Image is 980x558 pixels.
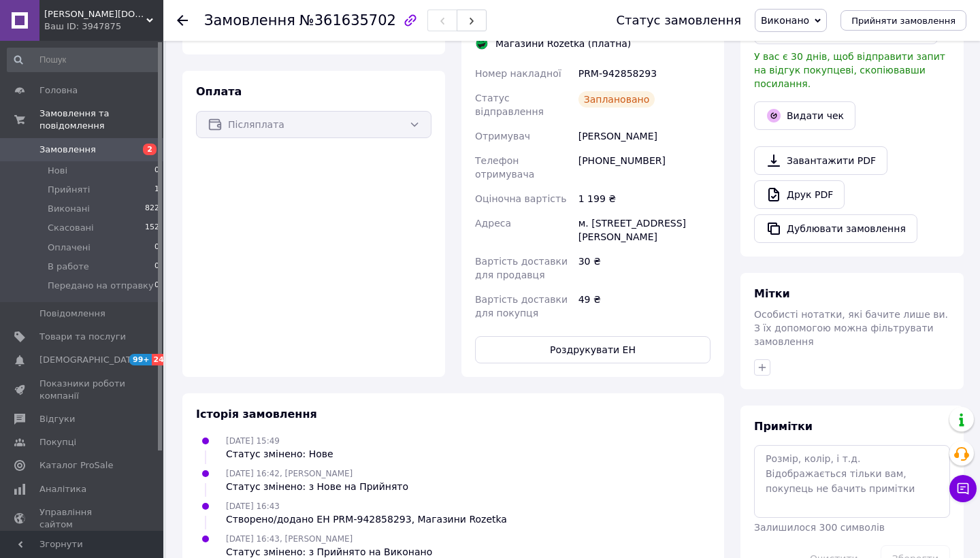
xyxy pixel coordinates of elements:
div: PRM-942858293 [576,61,713,86]
div: Ваш ID: 3947875 [44,20,163,33]
span: 2 [143,144,157,155]
span: Головна [39,84,78,97]
span: [DATE] 16:43 [226,502,280,511]
span: 0 [154,261,159,273]
div: Створено/додано ЕН PRM-942858293, Магазини Rozetka [226,512,507,526]
span: Особисті нотатки, які бачите лише ви. З їх допомогою можна фільтрувати замовлення [754,309,948,347]
span: Показники роботи компанії [39,378,126,402]
span: У вас є 30 днів, щоб відправити запит на відгук покупцеві, скопіювавши посилання. [754,51,945,89]
a: Друк PDF [754,180,845,209]
span: Номер накладної [475,68,561,79]
span: Примітки [754,420,813,433]
span: Прийняті [48,184,90,196]
span: В работе [48,261,89,273]
span: Вартість доставки для продавця [475,256,568,280]
span: 99+ [129,354,152,365]
span: 1 [154,184,159,196]
span: 152 [145,222,159,234]
button: Прийняти замовлення [840,10,966,31]
span: Скасовані [48,222,94,234]
span: Виконано [761,15,809,26]
span: [DATE] 16:43, [PERSON_NAME] [226,534,353,544]
span: Прийняти замовлення [851,16,955,26]
div: Статус змінено: з Нове на Прийнято [226,480,408,493]
span: Мітки [754,287,790,300]
span: Seriy.Shop [44,8,146,20]
span: Вартість доставки для покупця [475,294,568,318]
span: Телефон отримувача [475,155,534,180]
div: 1 199 ₴ [576,186,713,211]
input: Пошук [7,48,161,72]
span: Відгуки [39,413,75,425]
span: Покупці [39,436,76,448]
span: [DATE] 15:49 [226,436,280,446]
span: Оплачені [48,242,91,254]
button: Видати чек [754,101,855,130]
a: Завантажити PDF [754,146,887,175]
div: м. [STREET_ADDRESS][PERSON_NAME] [576,211,713,249]
span: Замовлення [39,144,96,156]
div: 49 ₴ [576,287,713,325]
span: Виконані [48,203,90,215]
div: [PERSON_NAME] [576,124,713,148]
div: [PHONE_NUMBER] [576,148,713,186]
div: Повернутися назад [177,14,188,27]
span: 822 [145,203,159,215]
span: [DATE] 16:42, [PERSON_NAME] [226,469,353,478]
div: Статус змінено: Нове [226,447,333,461]
span: Повідомлення [39,308,105,320]
span: 0 [154,242,159,254]
span: Історія замовлення [196,408,317,421]
span: №361635702 [299,12,396,29]
div: Магазини Rozetka (платна) [492,37,634,50]
span: 24 [152,354,167,365]
span: Замовлення [204,12,295,29]
span: Аналітика [39,483,86,495]
div: Статус замовлення [616,14,741,27]
div: Заплановано [578,91,655,108]
span: Оціночна вартість [475,193,566,204]
span: [DEMOGRAPHIC_DATA] [39,354,140,366]
span: Товари та послуги [39,331,126,343]
span: Замовлення та повідомлення [39,108,163,132]
button: Роздрукувати ЕН [475,336,710,363]
span: Залишилося 300 символів [754,522,885,533]
span: Передано на отправку [48,280,154,292]
span: Адреса [475,218,511,229]
span: Каталог ProSale [39,459,113,472]
span: Оплата [196,85,242,98]
button: Чат з покупцем [949,475,977,502]
span: 0 [154,280,159,292]
span: Управління сайтом [39,506,126,531]
div: 30 ₴ [576,249,713,287]
button: Дублювати замовлення [754,214,917,243]
span: Нові [48,165,67,177]
span: Отримувач [475,131,530,142]
span: Статус відправлення [475,93,544,117]
span: 0 [154,165,159,177]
